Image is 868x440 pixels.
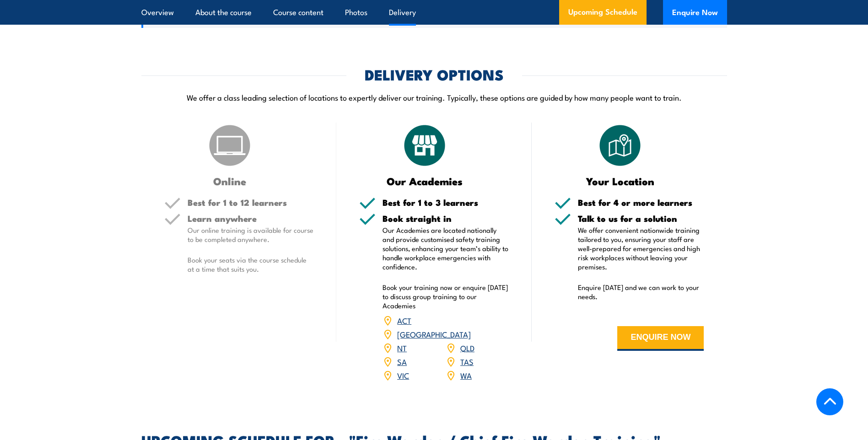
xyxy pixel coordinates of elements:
[617,326,704,351] button: ENQUIRE NOW
[188,255,314,274] p: Book your seats via the course schedule at a time that suits you.
[578,225,704,271] p: We offer convenient nationwide training tailored to you, ensuring your staff are well-prepared fo...
[397,328,471,339] a: [GEOGRAPHIC_DATA]
[141,92,727,102] p: We offer a class leading selection of locations to expertly deliver our training. Typically, thes...
[460,370,472,381] a: WA
[578,283,704,301] p: Enquire [DATE] and we can work to your needs.
[397,342,407,353] a: NT
[164,176,296,186] h3: Online
[555,176,686,186] h3: Your Location
[383,225,509,271] p: Our Academies are located nationally and provide customised safety training solutions, enhancing ...
[383,283,509,310] p: Book your training now or enquire [DATE] to discuss group training to our Academies
[365,68,504,80] h2: DELIVERY OPTIONS
[188,225,314,244] p: Our online training is available for course to be completed anywhere.
[188,198,314,207] h5: Best for 1 to 12 learners
[578,198,704,207] h5: Best for 4 or more learners
[578,214,704,223] h5: Talk to us for a solution
[383,198,509,207] h5: Best for 1 to 3 learners
[460,356,474,367] a: TAS
[460,342,474,353] a: QLD
[188,214,314,223] h5: Learn anywhere
[397,315,411,326] a: ACT
[383,214,509,223] h5: Book straight in
[397,356,407,367] a: SA
[397,370,409,381] a: VIC
[359,176,491,186] h3: Our Academies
